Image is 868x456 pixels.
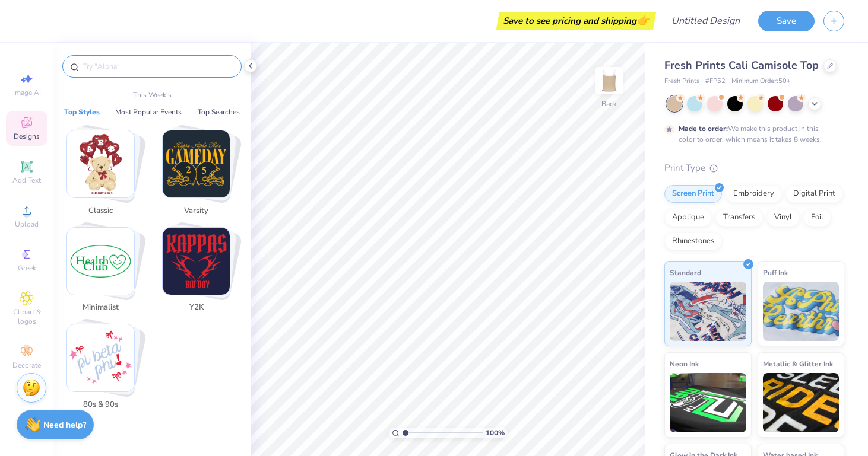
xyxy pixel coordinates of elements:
div: Rhinestones [664,232,722,250]
span: Designs [14,132,40,141]
div: Save to see pricing and shipping [499,12,653,30]
span: Minimum Order: 50 + [731,76,791,87]
div: Print Type [664,161,844,175]
img: Puff Ink [763,282,840,341]
div: Embroidery [726,185,782,203]
span: Greek [18,263,36,273]
img: Standard [670,282,746,341]
span: Image AI [13,88,41,97]
button: Stack Card Button Minimalist [59,227,149,318]
strong: Made to order: [679,124,728,133]
button: Save [758,11,815,31]
div: Screen Print [664,185,722,203]
button: Stack Card Button Y2K [155,227,245,318]
span: # FP52 [705,76,726,87]
span: 100 % [486,428,505,438]
span: Clipart & logos [6,307,47,326]
img: Minimalist [67,228,134,295]
span: 👉 [636,13,650,27]
span: Neon Ink [670,358,699,370]
div: Applique [664,209,712,227]
img: Classic [67,130,134,197]
span: Upload [15,219,39,229]
button: Stack Card Button 80s & 90s [59,324,149,415]
span: Puff Ink [763,266,788,279]
div: Foil [803,209,831,227]
span: Minimalist [81,302,120,314]
img: 80s & 90s [67,324,134,391]
div: Transfers [715,209,763,227]
span: Metallic & Glitter Ink [763,358,833,370]
p: This Week's [133,90,172,100]
img: Varsity [163,130,230,197]
input: Try "Alpha" [82,60,234,72]
span: Standard [670,266,701,279]
button: Stack Card Button Classic [59,130,149,221]
div: Digital Print [785,185,843,203]
span: Fresh Prints [664,76,699,87]
span: 80s & 90s [81,399,120,411]
div: We make this product in this color to order, which means it takes 8 weeks. [679,123,825,145]
button: Most Popular Events [112,106,185,118]
img: Neon Ink [670,373,746,432]
button: Top Searches [194,106,243,118]
span: Add Text [12,176,41,185]
img: Y2K [163,228,230,295]
div: Vinyl [766,209,800,227]
span: Varsity [177,205,216,217]
span: Classic [81,205,120,217]
div: Back [601,98,617,109]
span: Decorate [12,361,41,370]
input: Untitled Design [662,9,749,33]
span: Y2K [177,302,216,314]
button: Top Styles [61,106,103,118]
img: Metallic & Glitter Ink [763,373,840,432]
button: Stack Card Button Varsity [155,130,245,221]
img: Back [597,69,621,93]
strong: Need help? [43,419,86,431]
span: Fresh Prints Cali Camisole Top [664,58,819,72]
